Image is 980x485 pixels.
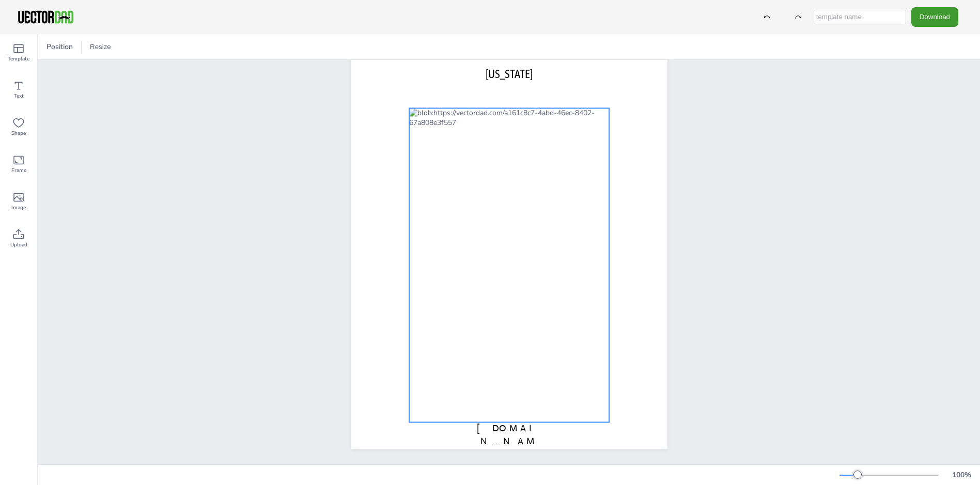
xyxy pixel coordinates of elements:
span: Image [11,204,26,212]
span: Text [14,92,24,100]
button: Resize [86,39,115,55]
span: [DOMAIN_NAME] [477,423,541,460]
img: VectorDad-1.png [17,9,75,25]
button: Download [911,7,958,26]
span: Position [44,42,75,52]
span: Template [8,55,29,63]
span: Frame [11,166,26,175]
div: 100 % [949,470,974,480]
span: Shape [11,129,26,137]
span: [US_STATE] [486,67,533,81]
input: template name [814,10,906,24]
span: Upload [10,241,27,249]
